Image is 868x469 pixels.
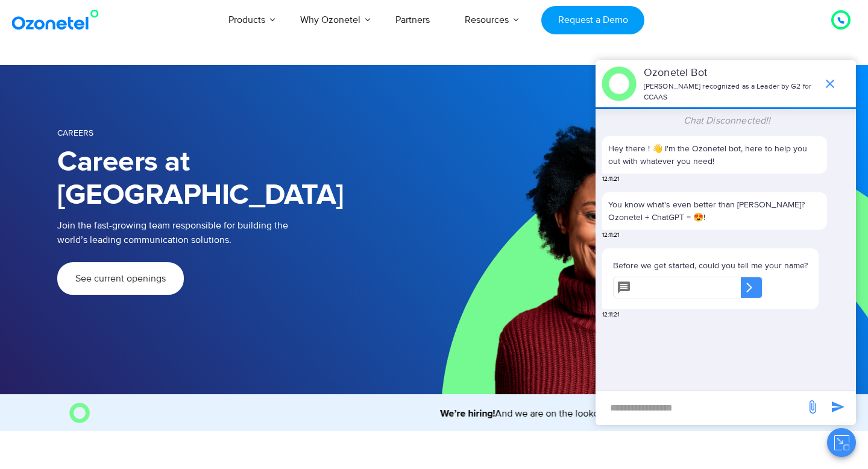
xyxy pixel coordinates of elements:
button: Close chat [827,428,856,457]
span: 12:11:21 [602,175,619,184]
div: new-msg-input [602,397,799,419]
span: end chat or minimize [818,72,842,96]
p: Before we get started, could you tell me your name? [613,259,808,272]
span: send message [800,395,825,419]
marquee: And we are on the lookout for passionate,self-driven, hardworking team members to join us. Come, ... [95,406,799,421]
span: 12:11:21 [602,231,619,240]
p: Hey there ! 👋 I'm the Ozonetel bot, here to help you out with whatever you need! [608,142,821,168]
p: You know what's even better than [PERSON_NAME]? Ozonetel + ChatGPT = 😍! [608,198,821,224]
p: [PERSON_NAME] recognized as a Leader by G2 for CCAAS [644,81,817,103]
span: Careers [57,128,93,138]
h1: Careers at [GEOGRAPHIC_DATA] [57,146,434,212]
a: See current openings [57,262,184,295]
strong: We’re hiring! [414,409,468,418]
span: 12:11:21 [602,310,619,319]
img: O Image [69,403,90,423]
p: Join the fast-growing team responsible for building the world’s leading communication solutions. [57,218,416,247]
a: Request a Demo [541,6,644,34]
p: Ozonetel Bot [644,65,817,81]
span: Chat Disconnected!! [684,115,771,127]
span: See current openings [75,274,166,283]
span: send message [826,395,850,419]
img: header [602,66,637,101]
